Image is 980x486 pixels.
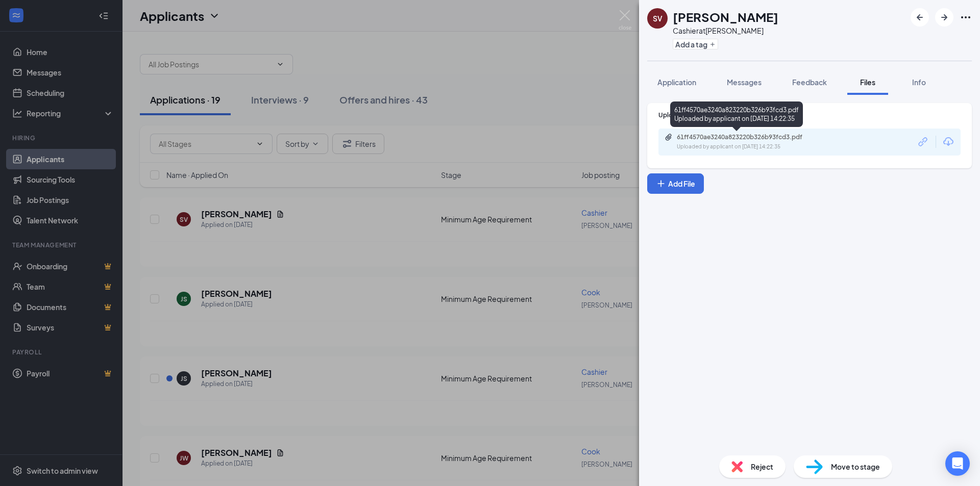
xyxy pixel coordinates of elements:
a: Paperclip61ff4570ae3240a823220b326b93fcd3.pdfUploaded by applicant on [DATE] 14:22:35 [665,133,830,151]
div: Upload Resume [658,111,961,119]
svg: Plus [656,178,666,189]
div: Open Intercom Messenger [945,451,970,476]
div: Cashier at [PERSON_NAME] [673,25,778,36]
span: Move to stage [831,461,880,472]
svg: Link [917,135,930,148]
div: SV [653,13,663,23]
span: Files [860,78,875,87]
button: ArrowRight [935,8,953,27]
svg: ArrowRight [938,11,950,23]
button: ArrowLeftNew [911,8,929,27]
span: Reject [751,461,773,472]
svg: Plus [709,41,716,47]
svg: ArrowLeftNew [914,11,926,23]
div: 61ff4570ae3240a823220b326b93fcd3.pdf Uploaded by applicant on [DATE] 14:22:35 [670,101,803,127]
div: Uploaded by applicant on [DATE] 14:22:35 [677,143,830,151]
button: PlusAdd a tag [673,39,718,49]
svg: Paperclip [665,133,673,141]
svg: Ellipses [960,11,972,23]
button: Add FilePlus [647,173,704,194]
div: 61ff4570ae3240a823220b326b93fcd3.pdf [677,133,820,141]
span: Feedback [792,78,827,87]
span: Info [912,78,926,87]
span: Messages [727,78,762,87]
svg: Download [942,136,954,148]
h1: [PERSON_NAME] [673,8,778,25]
span: Application [657,78,696,87]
